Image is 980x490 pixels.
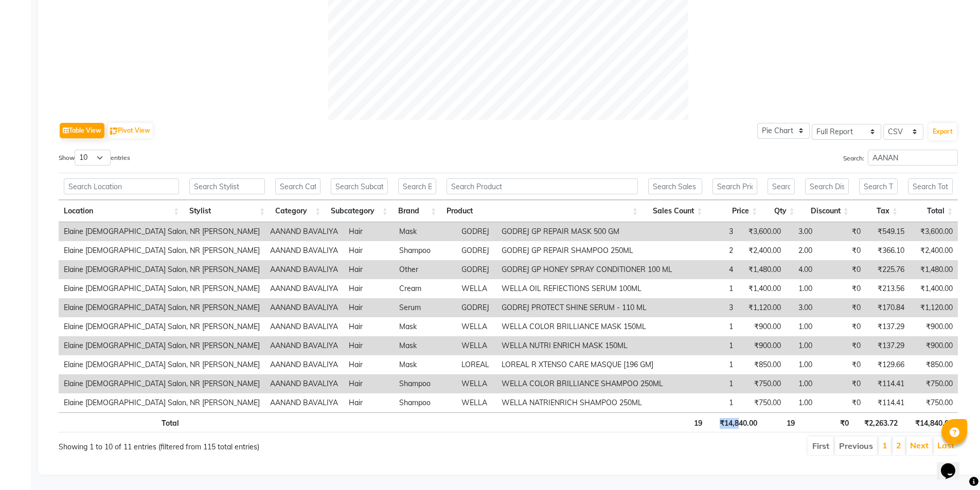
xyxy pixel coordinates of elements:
[817,279,866,298] td: ₹0
[398,178,436,194] input: Search Brand
[910,393,958,412] td: ₹750.00
[805,178,849,194] input: Search Discount
[496,393,678,412] td: WELLA NATRIENRICH SHAMPOO 250ML
[738,298,787,317] td: ₹1,120.00
[456,279,496,298] td: WELLA
[678,374,738,393] td: 1
[800,412,854,432] th: ₹0
[344,393,394,412] td: Hair
[496,355,678,374] td: LOREAL R XTENSO CARE MASQUE [196 GM]
[786,317,817,336] td: 1.00
[678,260,738,279] td: 4
[738,374,787,393] td: ₹750.00
[786,260,817,279] td: 4.00
[866,393,910,412] td: ₹114.41
[678,222,738,241] td: 3
[265,355,344,374] td: AANAND BAVALIYA
[394,336,456,355] td: Mask
[786,298,817,317] td: 3.00
[786,393,817,412] td: 1.00
[866,222,910,241] td: ₹549.15
[326,200,393,222] th: Subcategory: activate to sort column ascending
[817,317,866,336] td: ₹0
[59,260,265,279] td: Elaine [DEMOGRAPHIC_DATA] Salon, NR [PERSON_NAME]
[275,178,320,194] input: Search Category
[937,440,954,450] a: Last
[344,241,394,260] td: Hair
[59,298,265,317] td: Elaine [DEMOGRAPHIC_DATA] Salon, NR [PERSON_NAME]
[817,393,866,412] td: ₹0
[59,317,265,336] td: Elaine [DEMOGRAPHIC_DATA] Salon, NR [PERSON_NAME]
[59,222,265,241] td: Elaine [DEMOGRAPHIC_DATA] Salon, NR [PERSON_NAME]
[265,298,344,317] td: AANAND BAVALIYA
[344,374,394,393] td: Hair
[456,336,496,355] td: WELLA
[344,336,394,355] td: Hair
[817,222,866,241] td: ₹0
[394,298,456,317] td: Serum
[496,222,678,241] td: GODREJ GP REPAIR MASK 500 GM
[265,393,344,412] td: AANAND BAVALIYA
[344,279,394,298] td: Hair
[447,178,638,194] input: Search Product
[60,123,104,138] button: Table View
[184,200,270,222] th: Stylist: activate to sort column ascending
[707,412,762,432] th: ₹14,840.00
[643,200,707,222] th: Sales Count: activate to sort column ascending
[738,279,787,298] td: ₹1,400.00
[929,123,957,140] button: Export
[786,374,817,393] td: 1.00
[441,200,643,222] th: Product: activate to sort column ascending
[496,241,678,260] td: GODREJ GP REPAIR SHAMPOO 250ML
[866,298,910,317] td: ₹170.84
[712,178,757,194] input: Search Price
[817,355,866,374] td: ₹0
[394,355,456,374] td: Mask
[265,222,344,241] td: AANAND BAVALIYA
[738,241,787,260] td: ₹2,400.00
[866,355,910,374] td: ₹129.66
[59,279,265,298] td: Elaine [DEMOGRAPHIC_DATA] Salon, NR [PERSON_NAME]
[678,317,738,336] td: 1
[265,279,344,298] td: AANAND BAVALIYA
[59,412,184,432] th: Total
[910,336,958,355] td: ₹900.00
[678,241,738,260] td: 2
[903,200,958,222] th: Total: activate to sort column ascending
[59,200,184,222] th: Location: activate to sort column ascending
[707,200,762,222] th: Price: activate to sort column ascending
[189,178,265,194] input: Search Stylist
[456,374,496,393] td: WELLA
[910,298,958,317] td: ₹1,120.00
[394,241,456,260] td: Shampoo
[344,317,394,336] td: Hair
[738,336,787,355] td: ₹900.00
[344,222,394,241] td: Hair
[344,355,394,374] td: Hair
[910,440,929,450] a: Next
[910,222,958,241] td: ₹3,600.00
[738,355,787,374] td: ₹850.00
[817,336,866,355] td: ₹0
[843,150,958,166] label: Search:
[265,336,344,355] td: AANAND BAVALIYA
[678,355,738,374] td: 1
[868,150,958,166] input: Search:
[643,412,707,432] th: 19
[265,241,344,260] td: AANAND BAVALIYA
[817,374,866,393] td: ₹0
[866,374,910,393] td: ₹114.41
[786,222,817,241] td: 3.00
[762,412,800,432] th: 19
[265,374,344,393] td: AANAND BAVALIYA
[866,241,910,260] td: ₹366.10
[678,298,738,317] td: 3
[786,336,817,355] td: 1.00
[75,150,111,166] select: Showentries
[800,200,854,222] th: Discount: activate to sort column ascending
[738,222,787,241] td: ₹3,600.00
[910,279,958,298] td: ₹1,400.00
[678,336,738,355] td: 1
[110,128,118,135] img: pivot.png
[456,355,496,374] td: LOREAL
